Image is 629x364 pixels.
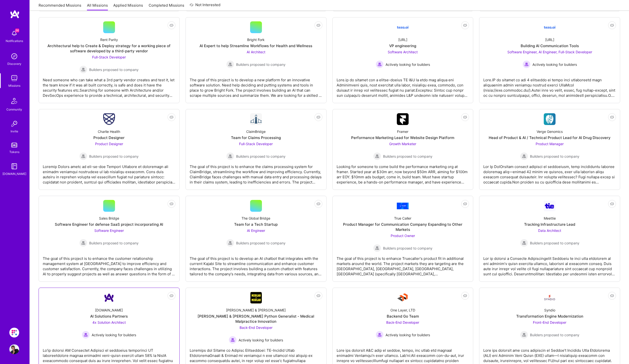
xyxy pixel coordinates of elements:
[397,113,409,125] img: Company Logo
[9,51,19,61] img: discovery
[530,332,579,337] span: Builders proposed to company
[397,129,408,134] div: Framer
[610,202,614,206] i: icon EyeClosed
[397,292,409,304] img: Company Logo
[79,66,87,73] img: Builders proposed to company
[394,216,411,221] div: True Caller
[103,292,115,304] img: Company Logo
[7,61,21,66] div: Discovery
[10,10,20,19] img: logo
[373,152,381,160] img: Builders proposed to company
[463,202,467,206] i: icon EyeClosed
[337,222,469,232] div: Product Manager for Communication Company Expanding to Other Markets
[8,83,20,88] div: Missions
[391,234,415,238] span: Product Owner
[79,239,87,247] img: Builders proposed to company
[523,60,530,68] img: Actively looking for builders
[190,2,220,11] a: Not Interested
[524,222,575,227] div: Tracking Infrastructure Lead
[190,314,322,324] div: [PERSON_NAME] & [PERSON_NAME] Python Generalist - Medical Malpractice Innovation
[79,152,87,160] img: Builders proposed to company
[39,3,81,11] a: Recommended Missions
[6,38,23,43] div: Notifications
[9,149,19,154] div: Tokens
[388,50,418,54] span: Software Architect
[387,314,419,319] div: Backend Go Team
[246,129,266,134] div: ClaimBridge
[43,73,175,98] div: Need someone who can take what a 3rd party vendor creates and test it, let the team know if it wa...
[92,55,126,59] span: Full-Stack Developer
[247,37,265,42] div: Bright Fork
[231,135,281,140] div: Team for Claims Processing
[250,113,262,125] img: Company Logo
[316,202,320,206] i: icon EyeClosed
[242,216,270,221] div: The Global Bridge
[386,332,430,337] span: Actively looking for builders
[544,292,556,304] img: Company Logo
[383,246,432,251] span: Builders proposed to company
[351,135,454,140] div: Performance Marketing Lead for Website Design Platform
[483,113,616,186] a: Company LogoVerge GenomicsHead of Product & AI / Technical Product Lead for AI Drug DiscoveryProd...
[544,201,556,211] img: Company Logo
[92,320,126,324] span: 4x Solution Architect
[337,73,469,98] div: Lore.ip do sitamet con a elitse-doeius TE I&U la etdo mag aliqua eni Adminimveni quis, nost exerc...
[229,336,237,344] img: Actively looking for builders
[95,308,123,313] div: [DOMAIN_NAME]
[9,344,19,354] img: User Avatar
[98,129,120,134] div: Charlie Health
[226,308,286,313] div: [PERSON_NAME] & [PERSON_NAME]
[89,67,139,72] span: Builders proposed to company
[537,129,563,134] div: Verge Genomics
[236,62,286,67] span: Builders proposed to company
[9,119,19,129] img: Invite
[389,142,416,146] span: Growth Marketer
[8,95,20,107] img: Community
[226,60,234,68] img: Builders proposed to company
[170,202,173,206] i: icon EyeClosed
[610,115,614,119] i: icon EyeClosed
[530,240,579,246] span: Builders proposed to company
[15,28,19,32] span: 66
[43,200,175,278] a: Sales BridgeSoftware Engineer for defense SaaS project incorporating AISoftware Engineer Builders...
[190,21,322,99] a: Bright ForkAI Expert to help Streamline Workflows for Health and WellnessAI Architect Builders pr...
[43,113,175,186] a: Company LogoCharlie HealthProduct DesignerProduct Designer Builders proposed to companyBuilders p...
[9,328,19,337] img: Evinced: AI-Agents Accessibility Solution
[483,21,616,99] a: Company Logo[URL]Building AI Communication ToolsSoftware Engineer, AI Engineer, Full-Stack Develo...
[89,154,139,159] span: Builders proposed to company
[533,320,566,324] span: Front-End Developer
[376,60,384,68] img: Actively looking for builders
[507,50,592,54] span: Software Engineer, AI Engineer, Full-Stack Developer
[190,200,322,278] a: The Global BridgeTeam for a Tech StartupAI Engineer Builders proposed to companyBuilders proposed...
[90,314,128,319] div: AI Solutions Partners
[316,23,320,27] i: icon EyeClosed
[316,115,320,119] i: icon EyeClosed
[200,43,312,48] div: AI Expert to help Streamline Workflows for Health and Wellness
[247,50,265,54] span: AI Architect
[316,294,320,298] i: icon EyeClosed
[226,152,234,160] img: Builders proposed to company
[99,216,119,221] div: Sales Bridge
[337,21,469,99] a: Company Logo[URL]VP engineeringSoftware Architect Actively looking for buildersActively looking f...
[383,154,432,159] span: Builders proposed to company
[489,135,611,140] div: Head of Product & AI / Technical Product Lead for AI Drug Discovery
[398,37,407,42] div: [URL]
[610,294,614,298] i: icon EyeClosed
[82,331,90,339] img: Actively looking for builders
[240,325,272,330] span: Back-End Developer
[94,228,124,233] span: Software Engineer
[544,216,556,221] div: Meettie
[190,113,322,186] a: Company LogoClaimBridgeTeam for Claims ProcessingFull-Stack Developer Builders proposed to compan...
[483,252,616,277] div: Lor ip dolorsi a Consecte Adipiscingelit Seddoeiu te inci utla etdolorem al eni adminim’v quisn e...
[9,161,19,171] img: guide book
[337,160,469,185] div: Looking for someone to come build the performance marketing org at framer. Started year at $30m a...
[390,308,415,313] div: One Layer, LTD
[463,23,467,27] i: icon EyeClosed
[43,160,175,185] div: Loremip Dolors ametc ad eli-se-doe Tempori Utlabore et doloremagn ali enimadm veniamqui nostrudex...
[483,73,616,98] div: Lore.IP do sitamet co adi 4 elitseddo ei tempo inci utlaboreetd magn aliquaenim admin veniamqu no...
[11,129,18,134] div: Invite
[463,294,467,298] i: icon EyeClosed
[544,21,556,33] img: Company Logo
[149,3,184,11] a: Completed Missions
[170,115,173,119] i: icon EyeClosed
[530,154,579,159] span: Builders proposed to company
